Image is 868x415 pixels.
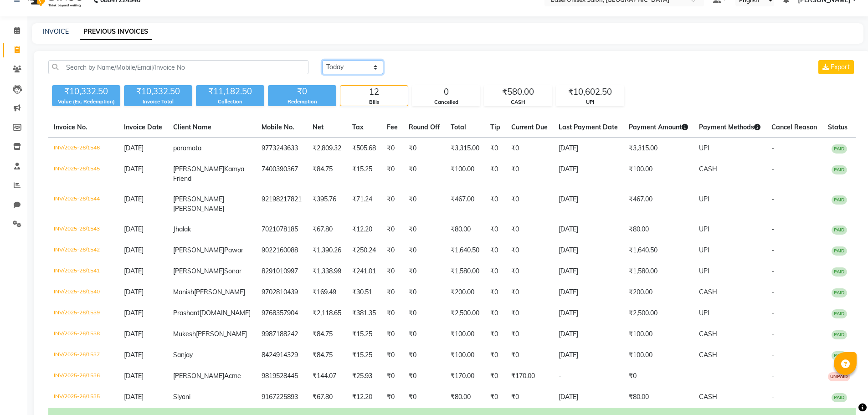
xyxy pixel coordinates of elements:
[485,303,506,324] td: ₹0
[553,387,623,408] td: [DATE]
[307,138,347,159] td: ₹2,809.32
[445,387,485,408] td: ₹80.00
[124,123,162,131] span: Invoice Date
[124,225,144,233] span: [DATE]
[403,387,445,408] td: ₹0
[347,366,381,387] td: ₹25.93
[403,189,445,219] td: ₹0
[699,225,709,233] span: UPI
[771,246,774,254] span: -
[832,393,847,402] span: PAID
[347,219,381,240] td: ₹12.20
[506,366,553,387] td: ₹170.00
[412,98,480,106] div: Cancelled
[256,303,307,324] td: 9768357904
[48,138,118,159] td: INV/2025-26/1546
[771,309,774,317] span: -
[307,366,347,387] td: ₹144.07
[699,165,717,173] span: CASH
[124,246,144,254] span: [DATE]
[832,225,847,235] span: PAID
[556,86,624,98] div: ₹10,602.50
[173,393,190,401] span: Siyani
[832,309,847,318] span: PAID
[381,138,403,159] td: ₹0
[307,303,347,324] td: ₹2,118.65
[553,159,623,189] td: [DATE]
[832,330,847,339] span: PAID
[124,372,144,380] span: [DATE]
[699,195,709,203] span: UPI
[484,98,552,106] div: CASH
[832,351,847,360] span: PAID
[381,159,403,189] td: ₹0
[553,261,623,282] td: [DATE]
[347,324,381,345] td: ₹15.25
[124,351,144,359] span: [DATE]
[553,345,623,366] td: [DATE]
[256,387,307,408] td: 9167225893
[173,225,191,233] span: Jhalak
[194,288,245,296] span: [PERSON_NAME]
[124,165,144,173] span: [DATE]
[699,309,709,317] span: UPI
[506,159,553,189] td: ₹0
[307,387,347,408] td: ₹67.80
[485,261,506,282] td: ₹0
[699,267,709,275] span: UPI
[124,330,144,338] span: [DATE]
[553,282,623,303] td: [DATE]
[347,138,381,159] td: ₹505.68
[381,219,403,240] td: ₹0
[124,309,144,317] span: [DATE]
[124,267,144,275] span: [DATE]
[196,330,247,338] span: [PERSON_NAME]
[623,159,693,189] td: ₹100.00
[623,303,693,324] td: ₹2,500.00
[256,261,307,282] td: 8291010997
[48,219,118,240] td: INV/2025-26/1543
[771,288,774,296] span: -
[553,324,623,345] td: [DATE]
[256,282,307,303] td: 9702810439
[403,345,445,366] td: ₹0
[43,27,69,36] a: INVOICE
[771,225,774,233] span: -
[307,189,347,219] td: ₹395.76
[553,366,623,387] td: -
[699,144,709,152] span: UPI
[173,123,211,131] span: Client Name
[403,219,445,240] td: ₹0
[623,240,693,261] td: ₹1,640.50
[445,219,485,240] td: ₹80.00
[771,267,774,275] span: -
[381,303,403,324] td: ₹0
[506,345,553,366] td: ₹0
[556,98,624,106] div: UPI
[381,189,403,219] td: ₹0
[445,345,485,366] td: ₹100.00
[484,86,552,98] div: ₹580.00
[403,138,445,159] td: ₹0
[832,144,847,154] span: PAID
[124,195,144,203] span: [DATE]
[485,345,506,366] td: ₹0
[403,261,445,282] td: ₹0
[381,366,403,387] td: ₹0
[445,138,485,159] td: ₹3,315.00
[403,159,445,189] td: ₹0
[381,345,403,366] td: ₹0
[347,345,381,366] td: ₹15.25
[771,351,774,359] span: -
[485,189,506,219] td: ₹0
[347,387,381,408] td: ₹12.20
[506,282,553,303] td: ₹0
[80,24,152,40] a: PREVIOUS INVOICES
[412,86,480,98] div: 0
[553,303,623,324] td: [DATE]
[553,138,623,159] td: [DATE]
[173,195,224,203] span: [PERSON_NAME]
[307,324,347,345] td: ₹84.75
[256,324,307,345] td: 9987188242
[403,303,445,324] td: ₹0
